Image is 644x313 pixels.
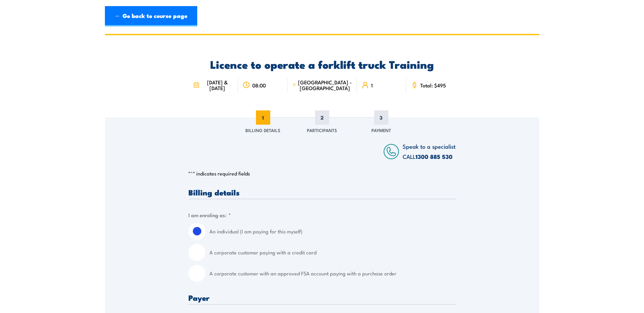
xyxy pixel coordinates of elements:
h3: Payer [188,294,456,301]
label: An individual (I am paying for this myself) [209,223,456,240]
span: Total: $495 [420,82,446,88]
span: [DATE] & [DATE] [201,79,233,91]
span: 3 [374,110,388,125]
span: Speak to a specialist CALL [403,142,456,161]
span: Payment [371,127,391,133]
p: " " indicates required fields [188,170,456,177]
legend: I am enroling as: [188,211,231,219]
span: Billing Details [245,127,280,133]
a: ← Go back to course page [105,6,197,26]
span: 2 [315,110,329,125]
span: Participants [307,127,337,133]
label: A corporate customer with an approved FSA account paying with a purchase order [209,265,456,282]
a: 1300 885 530 [416,152,453,161]
span: 1 [371,82,373,88]
span: [GEOGRAPHIC_DATA] - [GEOGRAPHIC_DATA] [298,79,352,91]
label: A corporate customer paying with a credit card [209,244,456,261]
h2: Licence to operate a forklift truck Training [188,59,456,69]
span: 08:00 [252,82,266,88]
h3: Billing details [188,188,456,196]
span: 1 [256,110,270,125]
